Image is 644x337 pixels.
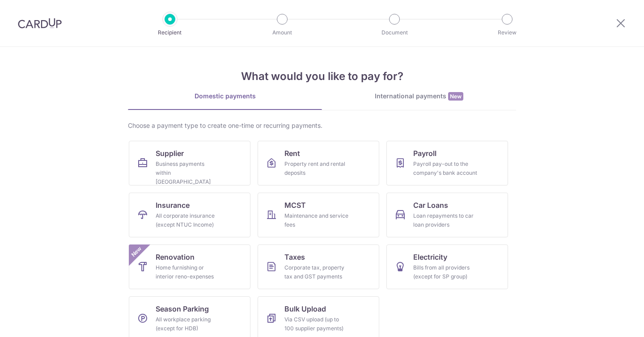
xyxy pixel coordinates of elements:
[322,92,516,101] div: International payments
[284,200,306,211] span: MCST
[284,252,305,262] span: Taxes
[361,28,428,37] p: Document
[413,263,478,281] div: Bills from all providers (except for SP group)
[413,252,447,262] span: Electricity
[129,193,250,237] a: InsuranceAll corporate insurance (except NTUC Income)
[129,141,250,185] a: SupplierBusiness payments within [GEOGRAPHIC_DATA]
[474,28,540,37] p: Review
[156,252,195,262] span: Renovation
[284,263,349,281] div: Corporate tax, property tax and GST payments
[128,68,516,84] h4: What would you like to pay for?
[156,148,184,159] span: Supplier
[386,141,508,185] a: PayrollPayroll pay-out to the company's bank account
[284,303,326,314] span: Bulk Upload
[156,160,220,186] div: Business payments within [GEOGRAPHIC_DATA]
[137,28,203,37] p: Recipient
[156,211,220,229] div: All corporate insurance (except NTUC Income)
[258,244,379,289] a: TaxesCorporate tax, property tax and GST payments
[413,160,478,177] div: Payroll pay-out to the company's bank account
[413,211,478,229] div: Loan repayments to car loan providers
[284,160,349,177] div: Property rent and rental deposits
[284,315,349,333] div: Via CSV upload (up to 100 supplier payments)
[128,121,516,130] div: Choose a payment type to create one-time or recurring payments.
[284,211,349,229] div: Maintenance and service fees
[413,148,436,159] span: Payroll
[386,244,508,289] a: ElectricityBills from all providers (except for SP group)
[258,141,379,185] a: RentProperty rent and rental deposits
[156,315,220,333] div: All workplace parking (except for HDB)
[448,92,463,101] span: New
[128,92,322,101] div: Domestic payments
[129,244,250,289] a: RenovationHome furnishing or interior reno-expensesNew
[156,200,190,211] span: Insurance
[156,303,209,314] span: Season Parking
[413,200,448,211] span: Car Loans
[156,263,220,281] div: Home furnishing or interior reno-expenses
[129,244,144,259] span: New
[284,148,300,159] span: Rent
[258,193,379,237] a: MCSTMaintenance and service fees
[249,28,315,37] p: Amount
[18,18,62,29] img: CardUp
[386,193,508,237] a: Car LoansLoan repayments to car loan providers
